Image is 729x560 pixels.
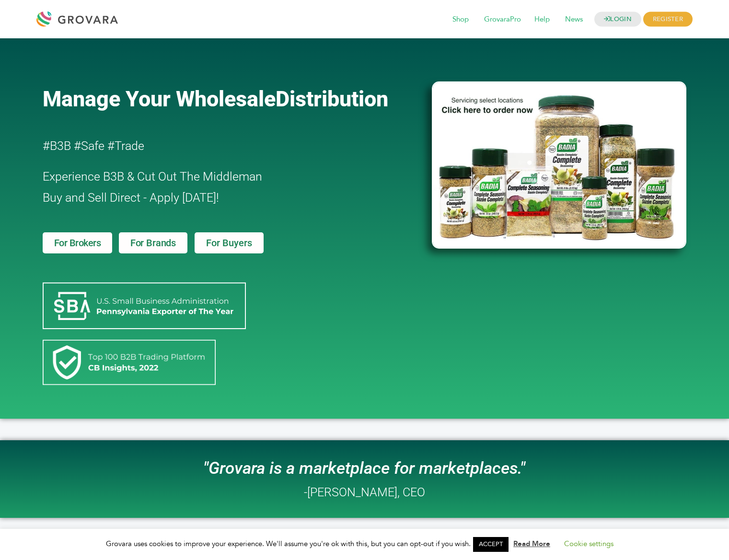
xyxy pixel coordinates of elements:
span: For Brokers [54,238,101,248]
span: Grovara uses cookies to improve your experience. We'll assume you're ok with this, but you can op... [106,539,623,549]
a: News [558,14,590,25]
span: Distribution [276,86,388,112]
span: Help [528,11,556,29]
a: LOGIN [594,12,641,27]
a: For Buyers [195,232,264,253]
a: Shop [446,14,475,25]
span: Experience B3B & Cut Out The Middleman [43,170,262,183]
a: Cookie settings [564,539,613,549]
a: Manage Your WholesaleDistribution [43,86,417,112]
span: News [558,11,590,29]
span: Buy and Sell Direct - Apply [DATE]! [43,191,219,205]
i: "Grovara is a marketplace for marketplaces." [203,458,525,478]
a: ACCEPT [473,537,509,552]
a: For Brands [119,232,187,253]
a: GrovaraPro [477,14,528,25]
h2: -[PERSON_NAME], CEO [304,486,425,498]
a: Help [528,14,556,25]
span: Manage Your Wholesale [43,86,276,112]
span: For Buyers [206,238,252,248]
span: Shop [446,11,475,29]
span: For Brands [130,238,176,248]
a: Read More [513,539,550,549]
h2: #B3B #Safe #Trade [43,136,377,157]
a: For Brokers [43,232,113,253]
span: GrovaraPro [477,11,528,29]
span: REGISTER [643,12,693,27]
